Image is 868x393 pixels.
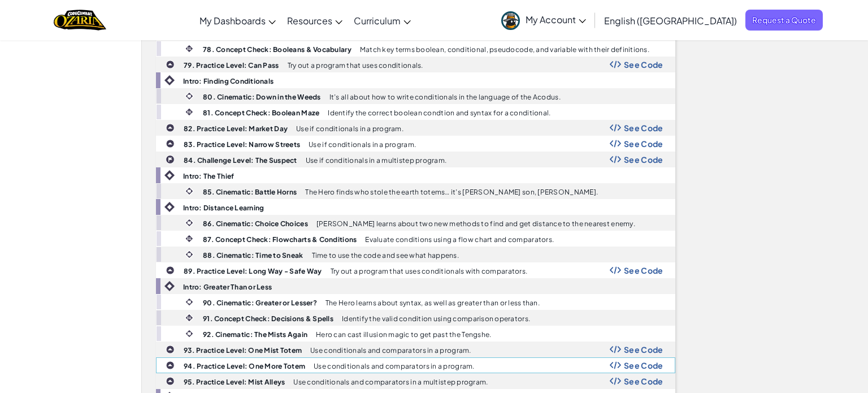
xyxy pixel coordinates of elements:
b: 88. Cinematic: Time to Sneak [203,251,303,260]
p: Evaluate conditions using a flow chart and comparators. [365,236,554,243]
span: See Code [624,60,663,69]
b: 81. Concept Check: Boolean Maze [203,109,319,117]
span: My Account [526,14,586,25]
img: IconPracticeLevel.svg [166,123,175,132]
a: 88. Cinematic: Time to Sneak Time to use the code and see what happens. [156,247,675,262]
b: Intro: The Thief [183,172,234,180]
b: 79. Practice Level: Can Pass [184,61,279,70]
a: 84. Challenge Level: The Suspect Use if conditionals in a multistep program. Show Code Logo See Code [156,152,675,167]
img: Show Code Logo [610,156,621,163]
b: 80. Cinematic: Down in the Weeds [203,93,321,101]
b: 86. Cinematic: Choice Choices [203,219,308,228]
b: 95. Practice Level: Mist Alleys [184,378,285,386]
span: See Code [624,345,663,354]
img: IconCinematic.svg [184,297,194,307]
span: See Code [624,155,663,164]
a: 93. Practice Level: One Mist Totem Use conditionals and comparators in a program. Show Code Logo ... [156,342,675,357]
img: Show Code Logo [610,61,621,68]
img: Show Code Logo [610,377,621,385]
b: 82. Practice Level: Market Day [184,124,288,133]
img: IconInteractive.svg [184,44,194,54]
span: Curriculum [354,15,401,27]
img: Show Code Logo [610,140,621,148]
span: See Code [624,377,663,386]
b: 90. Cinematic: Greater or Lesser? [203,299,317,307]
img: IconInteractive.svg [184,107,194,117]
p: It’s all about how to write conditionals in the language of the Acodus. [329,93,561,101]
p: Try out a program that uses conditionals. [288,62,423,69]
a: 79. Practice Level: Can Pass Try out a program that uses conditionals. Show Code Logo See Code [156,57,675,72]
img: IconIntro.svg [164,202,175,212]
span: See Code [624,123,663,132]
img: IconInteractive.svg [184,313,194,323]
b: 78. Concept Check: Booleans & Vocabulary [203,45,351,54]
b: Intro: Finding Conditionals [183,77,274,85]
img: IconCinematic.svg [184,91,194,101]
span: See Code [624,139,663,148]
img: IconCinematic.svg [184,186,194,196]
img: IconInteractive.svg [184,234,194,244]
p: Use conditionals and comparators in a multistep program. [293,378,488,386]
p: Use if conditionals in a multistep program. [306,157,447,164]
p: Match key terms boolean, conditional, pseudocode, and variable with their definitions. [360,46,649,53]
p: [PERSON_NAME] learns about two new methods to find and get distance to the nearest enemy. [316,220,635,227]
img: IconPracticeLevel.svg [166,266,175,275]
img: Show Code Logo [610,361,621,369]
a: 87. Concept Check: Flowcharts & Conditions Evaluate conditions using a flow chart and comparators. [156,231,675,247]
img: IconIntro.svg [164,75,175,85]
img: IconPracticeLevel.svg [166,139,175,148]
img: IconIntro.svg [164,170,175,180]
img: Home [54,8,106,32]
img: avatar [501,11,520,30]
span: See Code [624,361,663,370]
b: 93. Practice Level: One Mist Totem [184,346,302,355]
p: Identify the valid condition using comparison operators. [342,315,530,322]
img: Show Code Logo [610,124,621,132]
span: Resources [287,15,332,27]
b: 83. Practice Level: Narrow Streets [184,140,300,149]
b: 87. Concept Check: Flowcharts & Conditions [203,235,357,244]
b: 85. Cinematic: Battle Horns [203,188,297,196]
span: My Dashboards [199,15,266,27]
img: IconPracticeLevel.svg [166,345,175,354]
p: Identify the correct boolean condtion and syntax for a conditional. [328,109,550,116]
a: 86. Cinematic: Choice Choices [PERSON_NAME] learns about two new methods to find and get distance... [156,215,675,231]
a: 91. Concept Check: Decisions & Spells Identify the valid condition using comparison operators. [156,310,675,326]
img: IconCinematic.svg [184,218,194,228]
img: Show Code Logo [610,266,621,274]
p: Use conditionals and comparators in a program. [314,362,474,370]
p: Hero can cast illusion magic to get past the Tengshe. [316,331,491,338]
p: Try out a program that uses conditionals with comparators. [331,267,528,275]
a: 90. Cinematic: Greater or Lesser? The Hero learns about syntax, as well as greater than or less t... [156,294,675,310]
a: 82. Practice Level: Market Day Use if conditionals in a program. Show Code Logo See Code [156,120,675,136]
a: English ([GEOGRAPHIC_DATA]) [598,5,743,36]
p: Use if conditionals in a program. [309,141,416,148]
a: 83. Practice Level: Narrow Streets Use if conditionals in a program. Show Code Logo See Code [156,136,675,152]
img: Show Code Logo [610,346,621,353]
img: IconPracticeLevel.svg [166,361,175,370]
a: 92. Cinematic: The Mists Again Hero can cast illusion magic to get past the Tengshe. [156,326,675,342]
a: 85. Cinematic: Battle Horns The Hero finds who stole the earth totems… it’s [PERSON_NAME] son, [P... [156,183,675,199]
img: IconCinematic.svg [184,329,194,339]
b: 94. Practice Level: One More Totem [184,362,305,370]
img: IconPracticeLevel.svg [166,377,175,386]
a: 81. Concept Check: Boolean Maze Identify the correct boolean condtion and syntax for a conditional. [156,104,675,120]
a: 94. Practice Level: One More Totem Use conditionals and comparators in a program. Show Code Logo ... [156,357,675,373]
a: My Dashboards [194,5,281,36]
img: IconPracticeLevel.svg [166,60,175,69]
a: Request a Quote [745,10,823,31]
p: Use if conditionals in a program. [296,125,403,132]
p: The Hero finds who stole the earth totems… it’s [PERSON_NAME] son, [PERSON_NAME]. [305,188,598,196]
p: Use conditionals and comparators in a program. [310,347,471,354]
img: IconCinematic.svg [184,249,194,260]
b: 89. Practice Level: Long Way - Safe Way [184,267,322,275]
a: Curriculum [348,5,416,36]
b: 91. Concept Check: Decisions & Spells [203,314,333,323]
a: 89. Practice Level: Long Way - Safe Way Try out a program that uses conditionals with comparators... [156,262,675,278]
a: 95. Practice Level: Mist Alleys Use conditionals and comparators in a multistep program. Show Cod... [156,373,675,389]
a: Ozaria by CodeCombat logo [54,8,106,32]
a: 78. Concept Check: Booleans & Vocabulary Match key terms boolean, conditional, pseudocode, and va... [156,41,675,57]
p: Time to use the code and see what happens. [312,252,459,259]
img: IconIntro.svg [164,281,175,291]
